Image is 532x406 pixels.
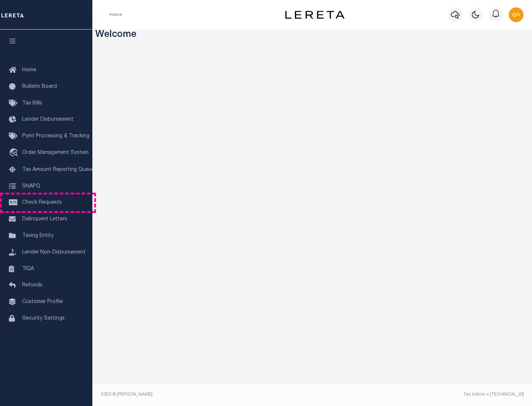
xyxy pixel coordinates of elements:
[22,150,89,155] span: Order Management System
[22,233,54,238] span: Taxing Entity
[22,217,67,222] span: Delinquent Letters
[22,266,34,271] span: TIQA
[22,167,94,172] span: Tax Amount Reporting Queue
[22,200,62,205] span: Check Requests
[22,84,57,89] span: Bulletin Board
[22,283,42,288] span: Refunds
[22,68,36,73] span: Home
[285,11,344,19] img: logo-dark.svg
[22,117,74,122] span: Lender Disbursement
[22,101,42,106] span: Tax Bills
[22,250,86,255] span: Lender Non-Disbursement
[22,299,63,304] span: Customer Profile
[95,391,313,398] div: 2025 © [PERSON_NAME].
[9,148,21,158] i: travel_explore
[109,11,122,18] li: Home
[22,183,40,189] span: SNAPQ
[318,391,524,398] div: Tax Admin v.[TECHNICAL_ID]
[509,7,524,22] img: svg+xml;base64,PHN2ZyB4bWxucz0iaHR0cDovL3d3dy53My5vcmcvMjAwMC9zdmciIHBvaW50ZXItZXZlbnRzPSJub25lIi...
[95,30,529,41] h3: Welcome
[22,316,65,321] span: Security Settings
[22,134,89,139] span: Pymt Processing & Tracking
